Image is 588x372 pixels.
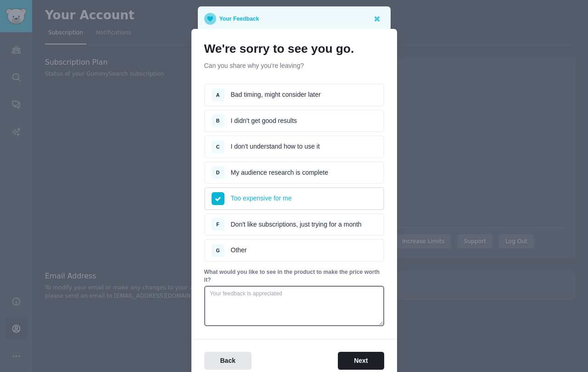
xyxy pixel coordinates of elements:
span: A [216,92,220,98]
span: G [216,248,219,253]
p: Can you share why you're leaving? [204,61,384,71]
span: D [216,170,220,175]
button: Next [338,352,384,370]
p: What would you like to see in the product to make the price worth it? [204,268,384,284]
span: B [216,118,220,123]
span: F [216,222,219,227]
span: C [216,144,220,150]
button: Back [204,352,252,370]
p: Your Feedback [219,13,259,25]
h1: We're sorry to see you go. [204,42,384,56]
